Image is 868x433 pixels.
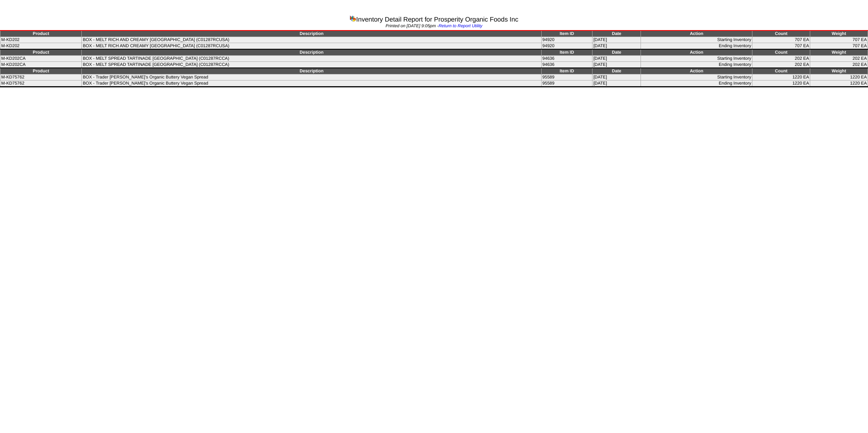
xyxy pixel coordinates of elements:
td: Description [82,68,541,74]
td: 94920 [541,43,592,50]
td: [DATE] [593,62,641,68]
td: 94636 [541,62,592,68]
td: Item ID [541,30,592,37]
td: 707 EA [752,37,810,43]
td: 1220 EA [752,74,810,81]
td: [DATE] [593,74,641,81]
td: Count [752,30,810,37]
td: [DATE] [593,43,641,50]
td: 1220 EA [810,81,868,87]
td: M-KD202CA [0,62,82,68]
td: Item ID [541,68,592,74]
td: Weight [810,68,868,74]
td: Starting Inventory [641,37,752,43]
td: Ending Inventory [641,62,752,68]
td: Count [752,49,810,56]
td: Starting Inventory [641,74,752,81]
td: M-KD202 [0,37,82,43]
td: 1220 EA [810,74,868,81]
td: BOX - MELT SPREAD TARTINADE [GEOGRAPHIC_DATA] (C01287RCCA) [82,62,541,68]
td: 1220 EA [752,81,810,87]
td: Product [0,49,82,56]
td: 95589 [541,74,592,81]
a: Return to Report Utility [439,24,483,28]
td: [DATE] [593,56,641,62]
td: 202 EA [810,62,868,68]
td: M-KD75762 [0,74,82,81]
td: Action [641,68,752,74]
td: 202 EA [752,62,810,68]
td: Description [82,30,541,37]
td: Date [593,49,641,56]
td: BOX - Trader [PERSON_NAME]'s Organic Buttery Vegan Spread [82,74,541,81]
td: Action [641,49,752,56]
td: 94636 [541,56,592,62]
td: Description [82,49,541,56]
td: Ending Inventory [641,81,752,87]
td: 707 EA [810,37,868,43]
td: Item ID [541,49,592,56]
td: BOX - MELT RICH AND CREAMY [GEOGRAPHIC_DATA] (C01287RCUSA) [82,43,541,50]
td: M-KD202 [0,43,82,50]
td: 707 EA [752,43,810,50]
td: 94920 [541,37,592,43]
td: Ending Inventory [641,43,752,50]
td: 202 EA [810,56,868,62]
td: 707 EA [810,43,868,50]
td: Date [593,30,641,37]
td: BOX - Trader [PERSON_NAME]'s Organic Buttery Vegan Spread [82,81,541,87]
td: BOX - MELT SPREAD TARTINADE [GEOGRAPHIC_DATA] (C01287RCCA) [82,56,541,62]
td: Count [752,68,810,74]
td: M-KD202CA [0,56,82,62]
td: Product [0,30,82,37]
img: graph.gif [350,15,356,22]
td: BOX - MELT RICH AND CREAMY [GEOGRAPHIC_DATA] (C01287RCUSA) [82,37,541,43]
td: Product [0,68,82,74]
td: 202 EA [752,56,810,62]
td: [DATE] [593,81,641,87]
td: Action [641,30,752,37]
td: Starting Inventory [641,56,752,62]
td: M-KD75762 [0,81,82,87]
td: 95589 [541,81,592,87]
td: [DATE] [593,37,641,43]
td: Weight [810,30,868,37]
td: Date [593,68,641,74]
td: Weight [810,49,868,56]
